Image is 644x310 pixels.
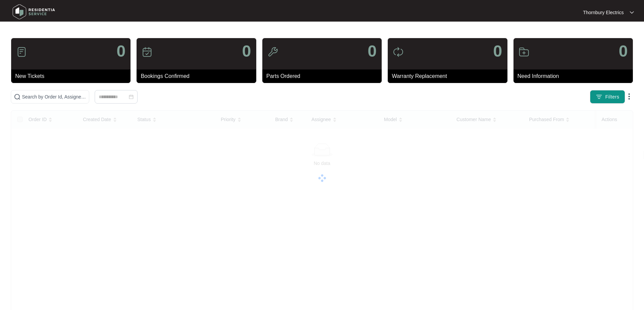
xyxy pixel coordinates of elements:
p: 0 [117,43,126,59]
p: Thornbury Electrics [583,9,624,16]
p: Bookings Confirmed [141,72,256,80]
button: filter iconFilters [590,90,625,104]
p: New Tickets [15,72,130,80]
span: Filters [605,93,619,101]
img: icon [142,47,152,57]
p: Need Information [518,72,633,80]
p: 0 [367,43,377,59]
p: 0 [619,43,628,59]
p: Parts Ordered [266,72,382,80]
input: Search by Order Id, Assignee Name, Customer Name, Brand and Model [22,93,86,101]
p: 0 [493,43,502,59]
img: residentia service logo [10,2,57,22]
p: Warranty Replacement [392,72,507,80]
img: search-icon [14,93,21,100]
img: icon [16,47,27,57]
p: 0 [242,43,251,59]
img: dropdown arrow [625,92,633,101]
img: dropdown arrow [630,11,634,14]
img: filter icon [596,93,602,100]
img: icon [519,47,529,57]
img: icon [393,47,404,57]
img: icon [267,47,278,57]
